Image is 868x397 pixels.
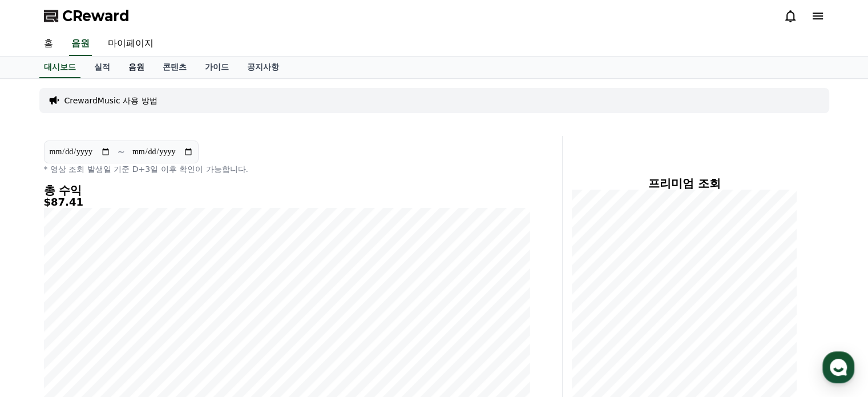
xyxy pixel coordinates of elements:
[36,319,43,328] span: 홈
[62,7,130,25] span: CReward
[3,302,75,331] a: 홈
[118,145,125,159] p: ~
[99,32,163,56] a: 마이페이지
[44,184,530,197] h4: 총 수익
[238,57,288,78] a: 공지사항
[75,302,147,331] a: 대화
[64,95,158,106] a: CrewardMusic 사용 방법
[176,319,190,328] span: 설정
[119,57,154,78] a: 음원
[44,197,530,208] h5: $87.41
[35,32,62,56] a: 홈
[104,320,118,329] span: 대화
[147,302,219,331] a: 설정
[44,7,130,25] a: CReward
[196,57,238,78] a: 가이드
[572,177,797,190] h4: 프리미엄 조회
[85,57,119,78] a: 실적
[69,32,92,56] a: 음원
[39,57,80,78] a: 대시보드
[44,163,530,175] p: * 영상 조회 발생일 기준 D+3일 이후 확인이 가능합니다.
[154,57,196,78] a: 콘텐츠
